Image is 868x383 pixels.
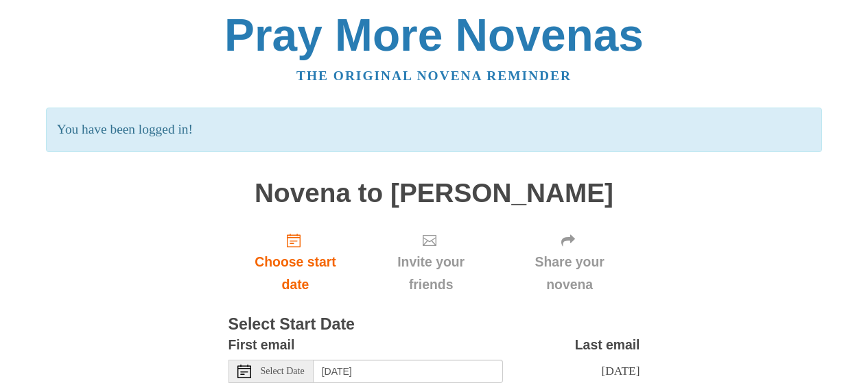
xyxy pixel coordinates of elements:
h1: Novena to [PERSON_NAME] [228,179,640,208]
a: Choose start date [228,221,363,303]
a: Pray More Novenas [224,10,644,60]
span: [DATE] [601,364,640,378]
label: First email [228,334,295,356]
a: The original novena reminder [296,69,572,83]
span: Select Date [261,367,305,376]
span: Invite your friends [376,251,485,296]
span: Share your novena [513,251,626,296]
div: Click "Next" to confirm your start date first. [362,221,499,303]
div: Click "Next" to confirm your start date first. [500,221,640,303]
span: Choose start date [242,251,349,296]
p: You have been logged in! [46,108,822,152]
label: Last email [575,334,640,356]
h3: Select Start Date [228,316,640,334]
